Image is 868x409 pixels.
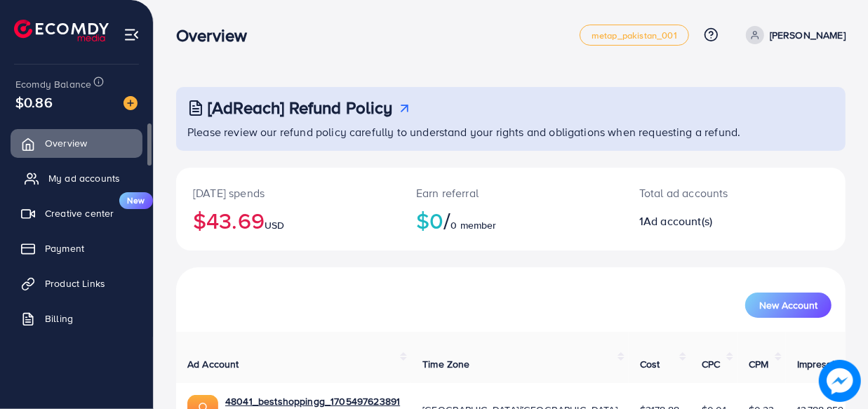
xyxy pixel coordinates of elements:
[208,98,393,118] h3: [AdReach] Refund Policy
[176,25,258,46] h3: Overview
[45,276,105,290] span: Product Links
[422,357,469,371] span: Time Zone
[193,207,382,234] h2: $43.69
[14,20,109,41] img: logo
[45,206,114,220] span: Creative center
[11,164,142,192] a: My ad accounts
[416,185,606,201] p: Earn referral
[580,25,689,46] a: metap_pakistan_001
[11,129,142,157] a: Overview
[416,207,606,234] h2: $0
[123,27,140,43] img: menu
[193,185,382,201] p: [DATE] spends
[225,394,400,408] a: 48041_bestshoppingg_1705497623891
[740,26,846,44] a: [PERSON_NAME]
[702,357,720,371] span: CPC
[119,192,153,209] span: New
[187,123,837,140] p: Please review our refund policy carefully to understand your rights and obligations when requesti...
[11,199,142,227] a: Creative centerNew
[265,218,284,232] span: USD
[45,136,87,150] span: Overview
[640,357,660,371] span: Cost
[639,185,773,201] p: Total ad accounts
[797,357,846,371] span: Impression
[11,234,142,262] a: Payment
[15,92,53,112] span: $0.86
[770,27,846,43] p: [PERSON_NAME]
[11,269,142,297] a: Product Links
[745,293,832,318] button: New Account
[639,215,773,228] h2: 1
[819,360,861,402] img: image
[450,218,496,232] span: 0 member
[443,204,450,236] span: /
[45,311,73,326] span: Billing
[187,357,239,371] span: Ad Account
[749,357,768,371] span: CPM
[15,77,91,91] span: Ecomdy Balance
[759,300,817,310] span: New Account
[48,171,120,185] span: My ad accounts
[123,96,138,110] img: image
[45,241,84,255] span: Payment
[11,304,142,333] a: Billing
[592,31,677,40] span: metap_pakistan_001
[643,213,712,229] span: Ad account(s)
